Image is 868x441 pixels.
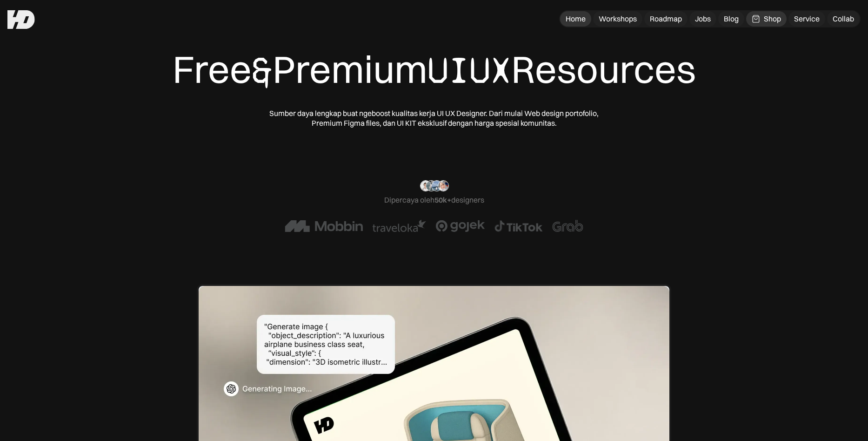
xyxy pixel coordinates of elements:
span: 50k+ [434,195,451,204]
a: Service [788,11,825,27]
span: & [252,47,273,94]
div: Workshops [599,14,637,24]
div: Collab [833,14,854,24]
div: Dipercaya oleh designers [384,195,484,205]
a: Home [560,11,591,27]
a: Workshops [593,11,642,27]
div: Service [794,14,820,24]
div: Shop [764,14,781,24]
div: Free Premium Resources [173,47,696,94]
div: Roadmap [650,14,682,24]
span: UIUX [427,47,511,94]
a: Roadmap [644,11,688,27]
div: Jobs [695,14,711,24]
div: Sumber daya lengkap buat ngeboost kualitas kerja UI UX Designer. Dari mulai Web design portofolio... [267,109,601,128]
a: Blog [718,11,744,27]
div: Blog [724,14,739,24]
a: Collab [827,11,860,27]
a: Jobs [689,11,716,27]
a: Shop [746,11,787,27]
div: Home [566,14,586,24]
